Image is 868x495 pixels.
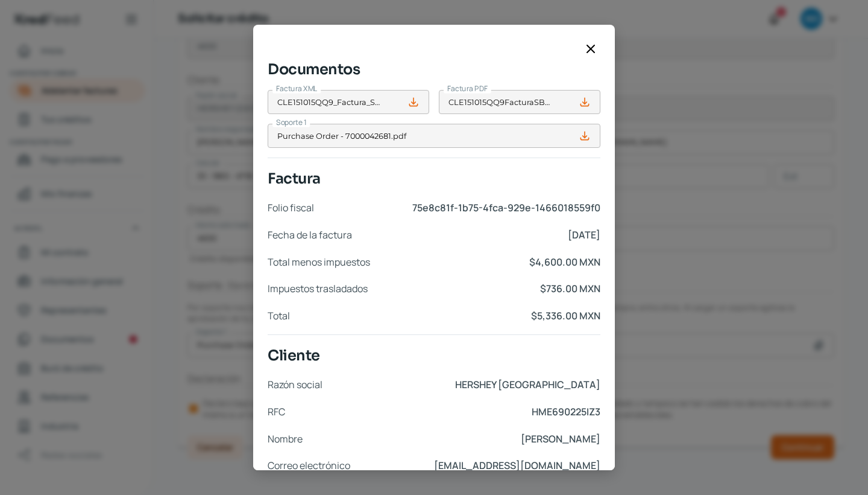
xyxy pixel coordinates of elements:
span: Factura XML [276,83,317,94]
span: RFC [268,403,285,421]
span: HERSHEY [GEOGRAPHIC_DATA] [327,376,600,394]
span: $4,600.00 MXN [375,254,600,271]
span: Nombre [268,430,303,448]
span: Soporte 1 [276,117,306,127]
span: Fecha de la factura [268,226,352,244]
span: [EMAIL_ADDRESS][DOMAIN_NAME] [355,457,600,474]
span: Impuestos trasladados [268,280,368,298]
span: Total menos impuestos [268,254,370,271]
span: $5,336.00 MXN [295,307,600,325]
span: 75e8c81f-1b75-4fca-929e-1466018559f0 [319,199,600,217]
span: [DATE] [357,226,600,244]
span: Factura [268,168,600,190]
span: Documentos [268,59,600,80]
span: HME690225IZ3 [290,403,600,421]
span: [PERSON_NAME] [307,430,600,448]
span: Total [268,307,290,325]
span: Cliente [268,345,600,366]
span: Folio fiscal [268,199,314,217]
span: Razón social [268,376,322,394]
span: Factura PDF [447,83,488,94]
span: Correo electrónico [268,457,350,474]
span: $736.00 MXN [373,280,600,298]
